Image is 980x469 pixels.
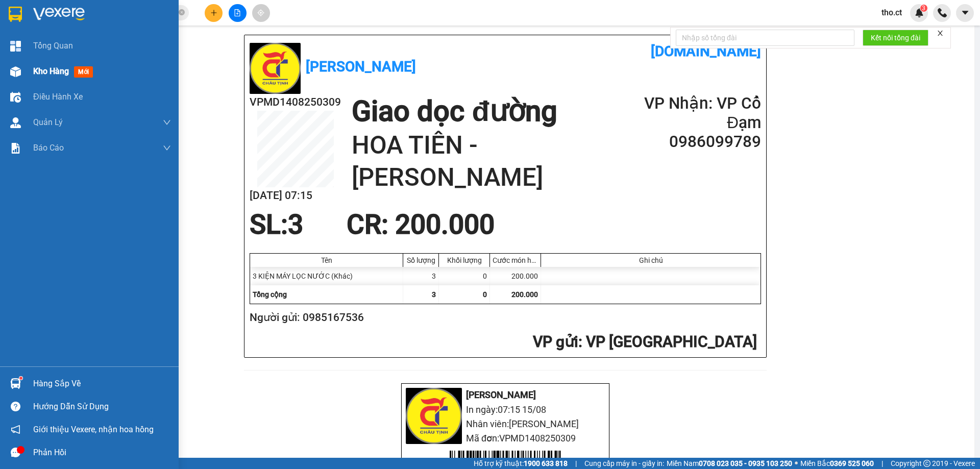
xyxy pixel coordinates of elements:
span: | [575,458,577,469]
div: Hướng dẫn sử dụng [33,399,171,414]
button: caret-down [956,4,974,22]
b: [PERSON_NAME] [306,58,416,75]
button: file-add [229,4,247,22]
h2: VPMD1408250309 [250,94,341,111]
span: close-circle [179,8,185,18]
img: dashboard-icon [10,41,21,52]
div: 0 [439,267,490,285]
span: close-circle [179,9,185,15]
span: copyright [923,460,930,467]
li: [PERSON_NAME] [406,388,605,402]
sup: 1 [19,377,22,380]
span: 3 [432,290,436,299]
div: Cước món hàng [493,256,538,264]
img: logo.jpg [250,43,301,94]
span: Điều hành xe [33,90,83,103]
span: Cung cấp máy in - giấy in: [584,458,664,469]
h2: VP Nhận: VP Cổ Đạm [639,94,761,133]
span: aim [257,9,264,16]
div: 200.000 [490,267,541,285]
img: phone-icon [938,8,947,17]
input: Nhập số tổng đài [676,30,854,46]
img: logo.jpg [406,388,462,444]
h2: : VP [GEOGRAPHIC_DATA] [250,332,757,353]
button: plus [205,4,223,22]
img: warehouse-icon [10,378,21,389]
span: ⚪️ [795,461,798,465]
span: Báo cáo [33,141,64,154]
span: Miền Nam [667,458,792,469]
div: Phản hồi [33,445,171,460]
div: 3 KIỆN MÁY LỌC NƯỚC (Khác) [250,267,403,285]
li: Nhân viên: [PERSON_NAME] [406,417,605,431]
li: Mã đơn: VPMD1408250309 [406,431,605,446]
span: 3 [922,5,925,12]
strong: 0369 525 060 [830,459,874,467]
span: Quản Lý [33,116,63,129]
img: warehouse-icon [10,92,21,103]
div: Khối lượng [442,256,487,264]
span: Kho hàng [33,66,69,76]
span: 200.000 [511,290,538,299]
sup: 3 [920,5,927,12]
span: Tổng cộng [253,290,287,299]
h2: 0986099789 [639,132,761,152]
span: SL: [250,209,288,240]
div: Tên [253,256,400,264]
button: aim [252,4,270,22]
strong: 0708 023 035 - 0935 103 250 [699,459,792,467]
span: Kết nối tổng đài [871,32,920,43]
img: warehouse-icon [10,117,21,128]
h2: Người gửi: 0985167536 [250,309,757,326]
img: icon-new-feature [915,8,924,17]
div: 3 [403,267,439,285]
span: down [163,118,171,127]
span: tho.ct [873,6,910,19]
span: Giới thiệu Vexere, nhận hoa hồng [33,423,154,436]
div: Hàng sắp về [33,376,171,391]
strong: 1900 633 818 [524,459,568,467]
span: file-add [234,9,241,16]
span: CR : 200.000 [347,209,495,240]
span: notification [11,425,20,434]
h1: Giao dọc đường [352,94,638,129]
img: warehouse-icon [10,66,21,77]
span: mới [74,66,93,78]
button: Kết nối tổng đài [863,30,928,46]
h2: [DATE] 07:15 [250,187,341,204]
li: In ngày: 07:15 15/08 [406,403,605,417]
span: down [163,144,171,152]
span: message [11,448,20,457]
span: 3 [288,209,303,240]
div: Số lượng [406,256,436,264]
img: logo-vxr [9,7,22,22]
span: plus [210,9,217,16]
span: Miền Bắc [800,458,874,469]
span: close [937,30,944,37]
span: Tổng Quan [33,39,73,52]
span: caret-down [961,8,970,17]
div: Ghi chú [544,256,758,264]
span: Hỗ trợ kỹ thuật: [474,458,568,469]
span: | [881,458,883,469]
img: solution-icon [10,143,21,154]
h1: HOA TIÊN - [PERSON_NAME] [352,129,638,194]
span: question-circle [11,402,20,411]
b: [DOMAIN_NAME] [651,43,761,60]
span: VP gửi [533,333,578,351]
span: 0 [483,290,487,299]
